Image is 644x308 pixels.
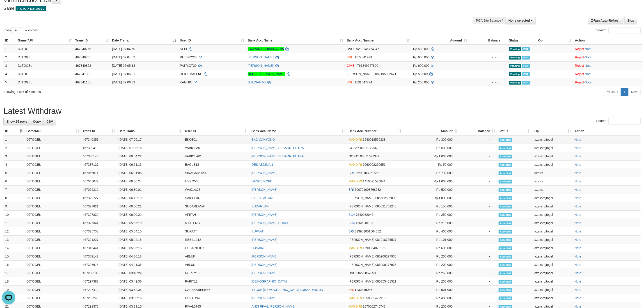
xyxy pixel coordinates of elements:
span: GOPAY [348,154,359,158]
span: Pending [509,72,521,76]
span: SEPI [180,47,187,51]
td: SUDARLAN44 [183,202,250,211]
td: 467327821 [81,202,117,211]
td: 467340351 [81,135,117,144]
span: Marked by azaksrdjtogel [522,56,530,60]
td: azaksrdjtogel [533,227,573,236]
span: 467341081 [75,72,91,76]
td: 467063079 [81,177,117,186]
td: 13 [3,236,25,244]
th: Date Trans.: activate to sort column ascending [117,127,183,135]
a: Note [575,271,581,275]
td: - [459,161,497,169]
th: User ID: activate to sort column ascending [183,127,250,135]
td: DJTOGEL [25,227,81,236]
a: Note [575,221,581,225]
td: azaksrdjtogel [533,211,573,219]
td: 3 [3,61,16,70]
td: 12 [3,227,25,236]
td: DJTOGEL [16,70,73,78]
a: Copy [30,118,44,125]
a: [PERSON_NAME] [252,238,277,241]
span: MANDIRI [348,179,362,183]
a: Note [575,154,581,158]
span: Copy 08811393372 to clipboard [360,146,380,150]
a: Note [585,47,592,51]
a: [PERSON_NAME] SUBADRI PUTRA [252,146,304,150]
td: Rp 500,000 [403,144,459,152]
a: [PERSON_NAME] [252,171,277,175]
td: · [573,78,642,86]
td: · [573,53,642,61]
a: [PERSON_NAME] [248,55,274,59]
a: Note [575,288,581,292]
span: Rp 600.000 [413,55,429,59]
span: BCA [348,213,355,216]
span: Copy 352901030615531 to clipboard [355,171,381,175]
span: [DATE] 07:04:52 [112,55,135,59]
a: Note [575,280,581,283]
a: 1 [621,88,628,96]
span: PATRIOT20 [180,64,197,67]
th: Amount: activate to sort column ascending [411,36,469,45]
td: DJTOGEL [16,78,73,86]
td: - [459,194,497,202]
div: Showing 1 to 5 of 5 entries [3,88,265,94]
td: azaksrdjtogel [533,135,573,144]
span: [DATE] 07:04:50 [112,47,135,51]
td: SINAGA861202 [183,169,250,177]
a: [PERSON_NAME] [248,64,274,67]
span: Pending [509,81,521,85]
div: - - - [471,72,505,76]
th: Bank Acc. Number: activate to sort column ascending [347,127,403,135]
td: [DATE] 06:30:24 [117,177,183,186]
span: [PERSON_NAME] [348,196,374,200]
th: Amount: activate to sort column ascending [403,127,459,135]
th: Balance: activate to sort column ascending [459,127,497,135]
span: DEICEMALEKE [180,72,202,76]
td: [DATE] 06:31:05 [117,169,183,177]
a: SAIFUL AS ARI [252,196,273,200]
a: Note [585,64,592,67]
td: azaksrdjtogel [533,194,573,202]
a: Note [575,213,581,216]
label: Search: [596,118,641,124]
div: PGA Site Balance / [473,17,506,24]
td: AFIFAH [183,211,250,219]
span: MANDIRI [348,138,362,141]
a: EKO CAHYONO [252,138,275,141]
a: [DEMOGRAPHIC_DATA] [252,280,287,283]
a: Reject [575,55,584,59]
th: Game/API: activate to sort column ascending [25,127,81,135]
span: ITOTO > DJTOGEL [16,6,46,11]
th: Action [573,127,641,135]
th: Bank Acc. Name: activate to sort column ascending [250,127,347,135]
span: OVO [347,47,354,51]
span: Accepted [499,205,512,209]
input: Search: [609,27,641,34]
a: Reject [575,80,584,84]
span: Accepted [499,196,512,200]
th: Trans ID: activate to sort column ascending [81,127,117,135]
a: Show 25 rows [3,118,30,125]
a: Note [575,230,581,233]
div: - - - [471,63,505,68]
td: 1 [3,135,25,144]
input: Search: [609,118,641,124]
a: Note [575,179,581,183]
td: Rp 792,000 [403,169,459,177]
span: Copy 1410021570841 to clipboard [363,179,385,183]
a: DES ABDIMAN [252,163,273,166]
span: Copy 1662310187 to clipboard [356,221,373,225]
td: SUPAAT [183,227,250,236]
td: azaksrdjtogel [533,152,573,161]
a: Reject [575,64,584,67]
td: Rp 1,000,000 [403,177,459,186]
a: [PERSON_NAME] [252,255,277,258]
a: Note [575,296,581,300]
span: PGA [522,72,530,76]
span: Accepted [499,171,512,175]
span: Copy 6282145724347 to clipboard [356,47,379,51]
td: [DATE] 06:00:21 [117,211,183,219]
th: Bank Acc. Number: activate to sort column ascending [345,36,411,45]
